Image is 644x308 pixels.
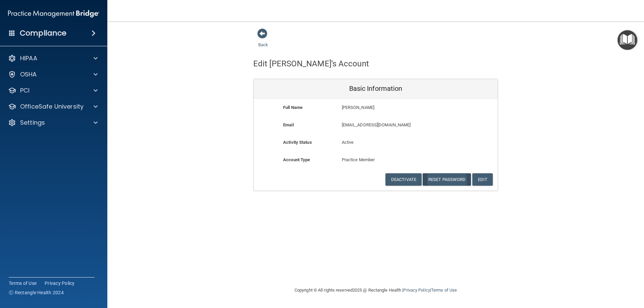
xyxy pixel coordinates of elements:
a: OfficeSafe University [8,103,98,111]
p: [EMAIL_ADDRESS][DOMAIN_NAME] [342,121,449,129]
button: Edit [472,173,493,186]
p: OfficeSafe University [20,103,84,111]
a: Privacy Policy [403,288,430,293]
p: OSHA [20,70,37,78]
img: PMB logo [8,7,99,20]
a: OSHA [8,70,98,78]
h4: Edit [PERSON_NAME]'s Account [253,59,369,68]
b: Account Type [283,157,310,162]
p: PCI [20,86,30,95]
b: Full Name [283,105,303,110]
a: Settings [8,119,98,127]
button: Reset Password [423,173,471,186]
a: Terms of Use [431,288,457,293]
a: PCI [8,86,98,95]
div: Copyright © All rights reserved 2025 @ Rectangle Health | | [253,280,498,301]
a: Terms of Use [9,280,37,287]
button: Deactivate [385,173,422,186]
span: Ⓒ Rectangle Health 2024 [9,289,64,296]
a: Back [258,34,268,47]
a: Privacy Policy [45,280,75,287]
div: Basic Information [254,79,498,99]
button: Open Resource Center [618,30,637,50]
p: Settings [20,119,45,127]
b: Activity Status [283,140,312,145]
p: HIPAA [20,54,37,62]
p: [PERSON_NAME] [342,104,449,112]
p: Practice Member [342,156,410,164]
h4: Compliance [20,28,66,38]
b: Email [283,122,294,127]
p: Active [342,138,410,146]
a: HIPAA [8,54,98,62]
